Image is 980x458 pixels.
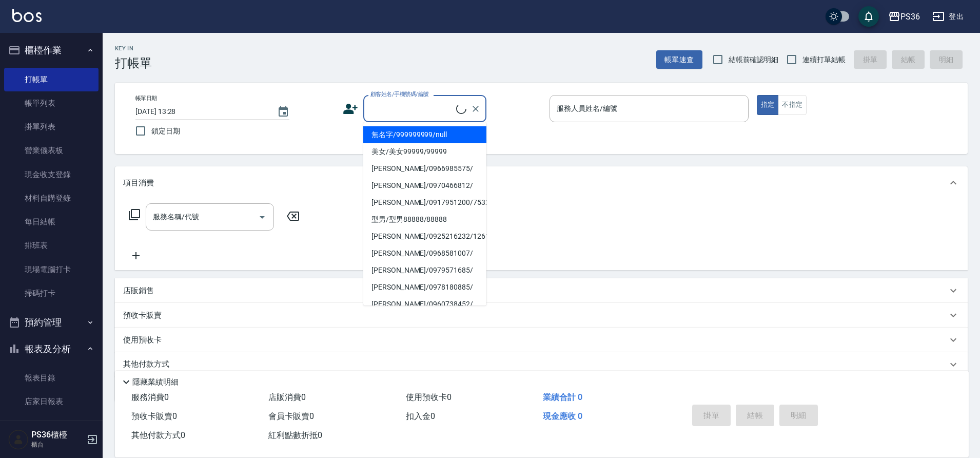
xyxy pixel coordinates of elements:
[31,440,84,449] p: 櫃台
[4,390,99,413] a: 店家日報表
[4,258,99,281] a: 現場電腦打卡
[363,245,486,262] li: [PERSON_NAME]/0968581007/
[757,95,779,115] button: 指定
[115,303,968,328] div: 預收卡販賣
[123,310,162,321] p: 預收卡販賣
[4,186,99,210] a: 材料自購登錄
[363,279,486,296] li: [PERSON_NAME]/0978180885/
[115,352,968,377] div: 其他付款方式
[123,335,162,346] p: 使用預收卡
[115,278,968,303] div: 店販銷售
[31,430,84,440] h5: PS36櫃檯
[363,194,486,211] li: [PERSON_NAME]/0917951200/7532
[363,177,486,194] li: [PERSON_NAME]/0970466812/
[4,91,99,115] a: 帳單列表
[543,411,582,421] span: 現金應收 0
[4,37,99,64] button: 櫃檯作業
[131,411,177,421] span: 預收卡販賣 0
[123,285,154,296] p: 店販銷售
[135,103,267,120] input: YYYY/MM/DD hh:mm
[363,228,486,245] li: [PERSON_NAME]/0925216232/1261
[8,429,29,450] img: Person
[4,336,99,362] button: 報表及分析
[543,392,582,402] span: 業績合計 0
[131,430,185,440] span: 其他付款方式 0
[363,296,486,313] li: [PERSON_NAME]/0960738452/
[135,94,157,102] label: 帳單日期
[4,234,99,257] a: 排班表
[370,90,429,98] label: 顧客姓名/手機號碼/編號
[858,6,879,27] button: save
[802,54,846,65] span: 連續打單結帳
[363,143,486,160] li: 美女/美女99999/99999
[406,411,435,421] span: 扣入金 0
[363,211,486,228] li: 型男/型男88888/88888
[268,430,322,440] span: 紅利點數折抵 0
[363,262,486,279] li: [PERSON_NAME]/0979571685/
[4,281,99,305] a: 掃碼打卡
[4,210,99,234] a: 每日結帳
[363,160,486,177] li: [PERSON_NAME]/0966985575/
[115,56,152,70] h3: 打帳單
[123,359,174,370] p: 其他付款方式
[4,115,99,139] a: 掛單列表
[363,126,486,143] li: 無名字/999999999/null
[123,178,154,188] p: 項目消費
[151,126,180,137] span: 鎖定日期
[4,309,99,336] button: 預約管理
[4,366,99,390] a: 報表目錄
[4,139,99,162] a: 營業儀表板
[254,209,270,225] button: Open
[4,163,99,186] a: 現金收支登錄
[132,377,179,388] p: 隱藏業績明細
[115,328,968,352] div: 使用預收卡
[271,100,296,124] button: Choose date, selected date is 2025-09-14
[729,54,779,65] span: 結帳前確認明細
[406,392,452,402] span: 使用預收卡 0
[778,95,807,115] button: 不指定
[115,45,152,52] h2: Key In
[928,7,968,26] button: 登出
[656,50,702,69] button: 帳單速查
[4,414,99,437] a: 互助日報表
[12,9,42,22] img: Logo
[268,411,314,421] span: 會員卡販賣 0
[468,102,483,116] button: Clear
[884,6,924,27] button: PS36
[268,392,306,402] span: 店販消費 0
[4,68,99,91] a: 打帳單
[115,166,968,199] div: 項目消費
[900,10,920,23] div: PS36
[131,392,169,402] span: 服務消費 0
